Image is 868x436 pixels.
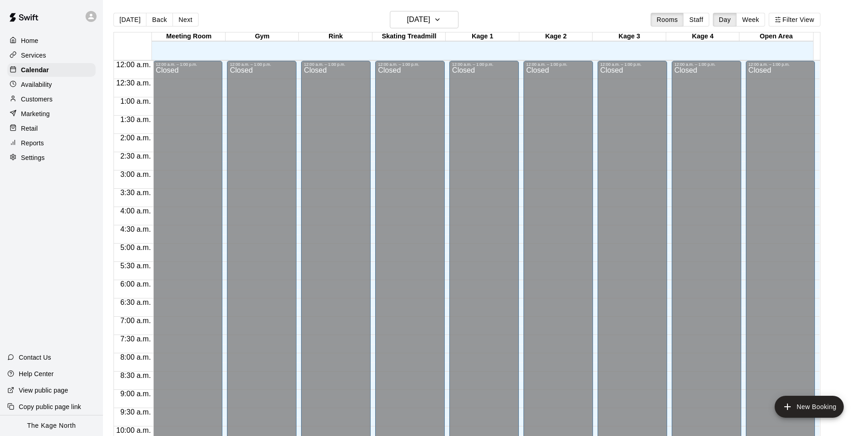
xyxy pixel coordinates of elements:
[299,32,372,41] div: Rink
[775,396,844,418] button: add
[7,63,96,77] a: Calendar
[7,151,96,165] a: Settings
[19,386,68,395] p: View public page
[156,62,220,67] div: 12:00 a.m. – 1:00 p.m.
[7,48,96,62] a: Services
[21,95,53,104] p: Customers
[378,62,442,67] div: 12:00 a.m. – 1:00 p.m.
[7,122,96,135] a: Retail
[118,408,153,416] span: 9:30 a.m.
[118,353,153,361] span: 8:00 a.m.
[118,298,153,306] span: 6:30 a.m.
[600,62,664,67] div: 12:00 a.m. – 1:00 p.m.
[118,207,153,215] span: 4:00 a.m.
[446,32,519,41] div: Kage 1
[674,62,739,67] div: 12:00 a.m. – 1:00 p.m.
[7,92,96,106] a: Customers
[118,152,153,160] span: 2:30 a.m.
[21,51,46,60] p: Services
[21,65,49,74] p: Calendar
[390,11,458,28] button: [DATE]
[114,426,153,434] span: 10:00 a.m.
[19,402,81,411] p: Copy public page link
[118,372,153,379] span: 8:30 a.m.
[304,62,368,67] div: 12:00 a.m. – 1:00 p.m.
[372,32,446,41] div: Skating Treadmill
[736,13,765,27] button: Week
[118,262,153,270] span: 5:30 a.m.
[7,34,96,48] a: Home
[683,13,709,27] button: Staff
[19,369,54,378] p: Help Center
[230,62,294,67] div: 12:00 a.m. – 1:00 p.m.
[749,62,813,67] div: 12:00 a.m. – 1:00 p.m.
[118,244,153,251] span: 5:00 a.m.
[118,390,153,398] span: 9:00 a.m.
[651,13,684,27] button: Rooms
[118,225,153,233] span: 4:30 a.m.
[593,32,666,41] div: Kage 3
[114,61,153,69] span: 12:00 a.m.
[226,32,299,41] div: Gym
[118,97,153,105] span: 1:00 a.m.
[118,335,153,343] span: 7:30 a.m.
[21,153,45,162] p: Settings
[146,13,173,27] button: Back
[113,13,146,27] button: [DATE]
[769,13,820,27] button: Filter View
[407,13,430,26] h6: [DATE]
[152,32,225,41] div: Meeting Room
[21,36,38,45] p: Home
[114,79,153,87] span: 12:30 a.m.
[118,189,153,197] span: 3:30 a.m.
[21,138,44,148] p: Reports
[173,13,198,27] button: Next
[118,116,153,123] span: 1:30 a.m.
[27,421,76,431] p: The Kage North
[118,170,153,178] span: 3:00 a.m.
[713,13,737,27] button: Day
[21,80,52,89] p: Availability
[7,107,96,121] a: Marketing
[7,136,96,150] a: Reports
[666,32,739,41] div: Kage 4
[19,353,51,362] p: Contact Us
[21,109,50,118] p: Marketing
[118,317,153,324] span: 7:00 a.m.
[452,62,516,67] div: 12:00 a.m. – 1:00 p.m.
[118,134,153,142] span: 2:00 a.m.
[739,32,813,41] div: Open Area
[526,62,590,67] div: 12:00 a.m. – 1:00 p.m.
[118,280,153,288] span: 6:00 a.m.
[7,78,96,91] a: Availability
[519,32,593,41] div: Kage 2
[21,124,38,133] p: Retail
